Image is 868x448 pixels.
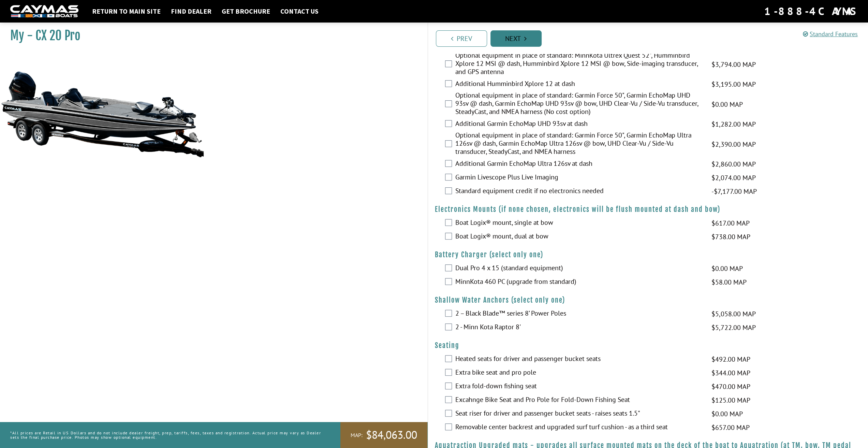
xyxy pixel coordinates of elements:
span: $2,074.00 MAP [711,173,756,183]
label: Boat Logix® mount, dual at bow [455,232,703,242]
span: $3,195.00 MAP [711,79,756,89]
span: $0.00 MAP [711,263,743,274]
span: $657.00 MAP [711,422,750,433]
a: Find Dealer [167,7,215,16]
label: Optional equipment in place of standard: MinnKota Ultrex Quest 52", Humminbird Xplore 12 MSI @ da... [455,51,703,77]
span: $5,058.00 MAP [711,309,756,319]
span: $1,282.00 MAP [711,119,756,129]
label: Boat Logix® mount, single at bow [455,218,703,228]
label: Seat riser for driver and passenger bucket seats - raises seats 1.5" [455,409,703,419]
label: Additional Garmin EchoMap UHD 93sv at dash [455,119,703,129]
label: Garmin Livescope Plus Live Imaging [455,173,703,183]
label: Removable center backrest and upgraded surf turf cushion - as a third seat [455,423,703,433]
span: $125.00 MAP [711,395,750,405]
a: Get Brochure [218,7,274,16]
span: $344.00 MAP [711,368,750,378]
a: Contact Us [277,7,322,16]
span: $738.00 MAP [711,232,750,242]
h4: Electronics Mounts (if none chosen, electronics will be flush mounted at dash and bow) [435,205,862,214]
label: Excahnge Bike Seat and Pro Pole for Fold-Down Fishing Seat [455,395,703,405]
span: $3,794.00 MAP [711,59,756,70]
label: Optional equipment in place of standard: Garmin Force 50", Garmin EchoMap UHD 93sv @ dash, Garmin... [455,91,703,117]
label: Additional Humminbird Xplore 12 at dash [455,80,703,89]
img: white-logo-c9c8dbefe5ff5ceceb0f0178aa75bf4bb51f6bca0971e226c86eb53dfe498488.png [10,5,78,18]
label: Extra fold-down fishing seat [455,382,703,392]
label: Heated seats for driver and passenger bucket seats [455,355,703,364]
a: Standard Features [803,30,858,38]
a: Next [490,30,542,47]
label: 2 – Black Blade™ series 8’ Power Poles [455,309,703,319]
label: Extra bike seat and pro pole [455,368,703,378]
label: Additional Garmin EchoMap Ultra 126sv at dash [455,159,703,169]
label: MinnKota 460 PC (upgrade from standard) [455,277,703,287]
a: Prev [436,30,487,47]
a: MAP:$84,063.00 [340,422,427,448]
label: 2 - Minn Kota Raptor 8' [455,323,703,333]
span: $470.00 MAP [711,381,750,392]
h1: My - CX 20 Pro [10,28,410,43]
span: $58.00 MAP [711,277,747,287]
span: -$7,177.00 MAP [711,186,757,197]
label: Optional equipment in place of standard: Garmin Force 50", Garmin EchoMap Ultra 126sv @ dash, Gar... [455,131,703,157]
span: $84,063.00 [366,428,417,442]
span: $0.00 MAP [711,99,743,110]
h4: Seating [435,341,862,350]
span: $0.00 MAP [711,409,743,419]
a: Return to main site [89,7,164,16]
span: $5,722.00 MAP [711,322,756,333]
p: *All prices are Retail in US Dollars and do not include dealer freight, prep, tariffs, fees, taxe... [10,427,325,443]
label: Dual Pro 4 x 15 (standard equipment) [455,264,703,274]
div: 1-888-4CAYMAS [764,4,858,19]
span: MAP: [351,432,363,439]
h4: Battery Charger (select only one) [435,250,862,259]
span: $2,860.00 MAP [711,159,756,169]
label: Standard equipment credit if no electronics needed [455,187,703,197]
span: $2,390.00 MAP [711,139,756,149]
h4: Shallow Water Anchors (select only one) [435,296,862,304]
span: $492.00 MAP [711,354,750,364]
span: $617.00 MAP [711,218,750,228]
